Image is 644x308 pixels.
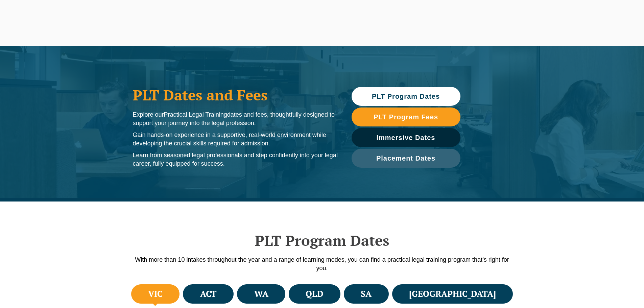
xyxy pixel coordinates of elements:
p: Explore our dates and fees, thoughtfully designed to support your journey into the legal profession. [133,111,338,127]
h1: PLT Dates and Fees [133,87,338,103]
h2: PLT Program Dates [129,232,515,249]
h4: [GEOGRAPHIC_DATA] [409,288,496,300]
span: Immersive Dates [377,134,435,141]
a: Placement Dates [352,149,460,168]
h4: SA [361,288,372,300]
a: Immersive Dates [352,128,460,147]
span: Practical Legal Training [164,111,227,118]
a: PLT Program Fees [352,108,460,126]
p: With more than 10 intakes throughout the year and a range of learning modes, you can find a pract... [129,256,515,273]
h4: WA [254,288,268,300]
h4: ACT [200,288,217,300]
p: Learn from seasoned legal professionals and step confidently into your legal career, fully equipp... [133,151,338,168]
h4: QLD [306,288,323,300]
a: PLT Program Dates [352,87,460,106]
h4: VIC [148,288,163,300]
span: PLT Program Dates [372,93,440,100]
p: Gain hands-on experience in a supportive, real-world environment while developing the crucial ski... [133,131,338,148]
span: PLT Program Fees [374,114,438,120]
span: Placement Dates [376,155,435,162]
